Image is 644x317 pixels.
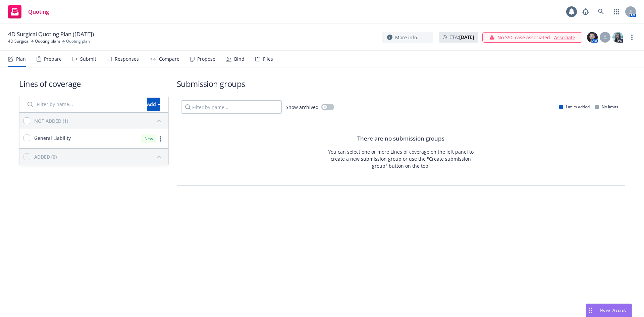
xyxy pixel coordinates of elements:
div: Submit [80,56,96,62]
a: more [156,135,164,143]
div: NOT ADDED (1) [34,117,68,124]
h1: Submission groups [177,78,625,89]
div: Bind [234,56,245,62]
div: Responses [115,56,139,62]
button: ADDED (0) [34,151,164,162]
img: photo [587,32,598,43]
strong: [DATE] [459,34,474,40]
div: Limits added [559,104,590,110]
input: Filter by name... [181,100,282,114]
a: Report a Bug [579,5,592,18]
div: New [141,135,156,143]
button: Add [147,98,160,111]
span: Nova Assist [600,307,626,313]
span: More info... [395,34,421,41]
a: 4D Surgical [8,38,30,44]
button: More info... [382,32,433,43]
span: ETA : [449,34,474,41]
span: 4D Surgical Quoting Plan ([DATE]) [8,30,94,38]
a: Quoting [5,2,52,21]
button: Nova Assist [586,304,632,317]
div: There are no submission groups [357,134,444,143]
a: Search [594,5,608,18]
a: more [628,33,636,41]
div: ADDED (0) [34,153,57,160]
h1: Lines of coverage [19,78,169,89]
div: Compare [159,56,179,62]
div: Plan [16,56,26,62]
span: Quoting [28,9,49,14]
div: Files [263,56,273,62]
div: Prepare [44,56,62,62]
span: Show archived [286,104,319,111]
a: Quoting plans [35,38,61,44]
button: NOT ADDED (1) [34,115,164,126]
span: No SSC case associated. [497,34,551,41]
a: Switch app [610,5,623,18]
div: Propose [197,56,215,62]
div: You can select one or more Lines of coverage on the left panel to create a new submission group o... [326,148,476,169]
img: photo [612,32,623,43]
input: Filter by name... [23,98,143,111]
span: General Liability [34,135,71,142]
a: Associate [554,34,575,41]
div: Drag to move [586,304,594,317]
span: Quoting plan [66,38,90,44]
div: No limits [595,104,618,110]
